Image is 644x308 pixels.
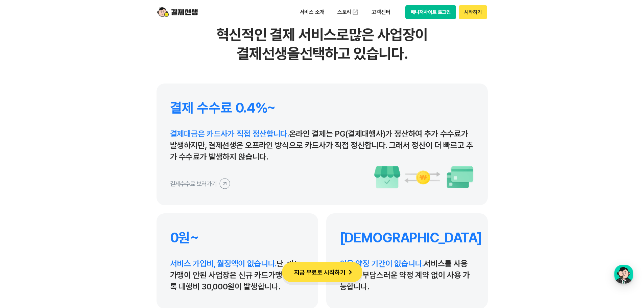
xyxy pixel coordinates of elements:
p: 고객센터 [367,6,395,18]
button: 지금 무료로 시작하기 [282,262,362,282]
img: 화살표 아이콘 [345,267,355,277]
h4: 0원~ [170,230,305,246]
p: 온라인 결제는 PG(결제대행사)가 정산하여 추가 수수료가 발생하지만, 결제선생은 오프라인 방식으로 카드사가 직접 정산합니다. 그래서 정산이 더 빠르고 추가 수수료가 발생하지 ... [170,128,474,163]
span: 이용 약정 기간이 없습니다. [340,259,424,268]
span: 서비스 가입비, 월정액이 없습니다. [170,259,277,268]
h4: 결제 수수료 0.4%~ [170,100,474,116]
p: 서비스 소개 [295,6,329,18]
p: 단, 카드가맹이 안된 사업장은 신규 카드가맹점 등록 대행비 30,000원이 발생합니다. [170,258,305,292]
span: 대화 [62,225,70,230]
img: 외부 도메인 오픈 [352,9,359,16]
span: 설정 [104,224,113,230]
a: 대화 [45,214,87,231]
h2: 혁신적인 결제 서비스로 많은 사업장이 결제선생을 선택하고 있습니다. [157,25,488,63]
p: 서비스를 사용하실때 부담스러운 약정 계약 없이 사용 가능합니다. [340,258,474,292]
button: 결제수수료 보러가기 [170,178,230,189]
span: 결제대금은 카드사가 직접 정산합니다. [170,129,289,139]
img: logo [157,6,198,19]
a: 홈 [2,214,45,231]
button: 시작하기 [459,5,487,19]
a: 설정 [87,214,130,231]
button: 매니저사이트 로그인 [405,5,456,19]
a: 스토리 [333,5,364,19]
h4: [DEMOGRAPHIC_DATA] [340,230,474,246]
span: 홈 [21,224,25,230]
img: 수수료 이미지 [374,165,474,189]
